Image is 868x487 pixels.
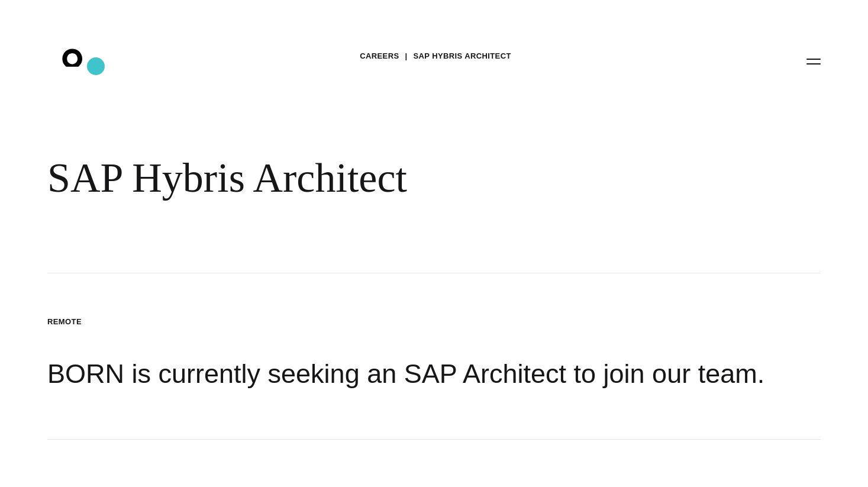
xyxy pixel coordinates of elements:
[47,316,82,328] li: Remote
[360,47,399,65] a: Careers
[799,49,828,73] button: Open
[47,154,722,202] div: SAP Hybris Architect
[414,47,511,65] a: SAP Hybris Architect
[47,356,821,392] h2: BORN is currently seeking an SAP Architect to join our team.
